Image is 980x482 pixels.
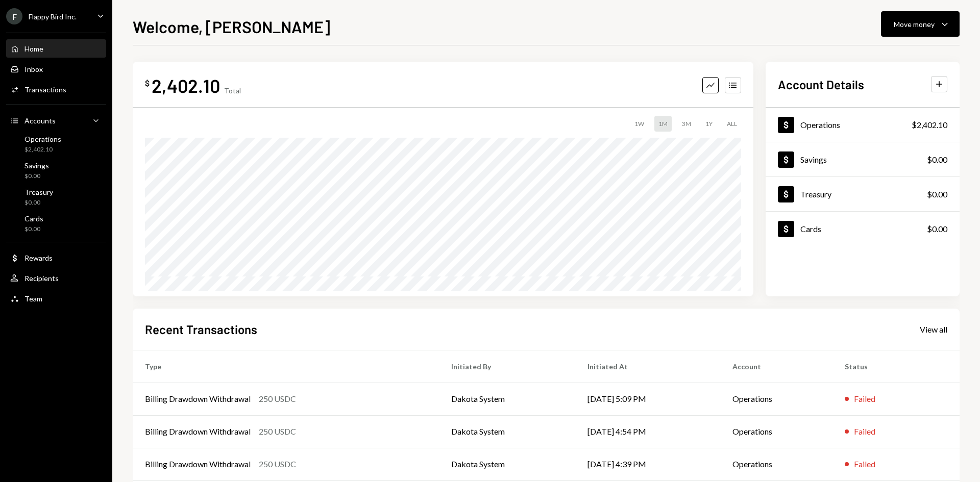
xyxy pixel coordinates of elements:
[800,155,827,164] div: Savings
[6,185,106,209] a: Treasury$0.00
[24,214,43,223] div: Cards
[439,383,575,415] td: Dakota System
[630,116,648,132] div: 1W
[6,211,106,236] a: Cards$0.00
[6,248,106,267] a: Rewards
[766,108,960,142] a: Operations$2,402.10
[6,269,106,287] a: Recipients
[575,383,720,415] td: [DATE] 5:09 PM
[145,321,257,338] h2: Recent Transactions
[224,86,241,95] div: Total
[6,289,106,308] a: Team
[6,111,106,130] a: Accounts
[800,189,831,199] div: Treasury
[24,188,53,196] div: Treasury
[6,158,106,183] a: Savings$0.00
[778,76,864,93] h2: Account Details
[927,188,947,200] div: $0.00
[6,80,106,98] a: Transactions
[6,8,22,24] div: F
[766,212,960,246] a: Cards$0.00
[145,425,251,438] div: Billing Drawdown Withdrawal
[854,393,875,405] div: Failed
[575,415,720,448] td: [DATE] 4:54 PM
[145,458,251,470] div: Billing Drawdown Withdrawal
[575,448,720,480] td: [DATE] 4:39 PM
[912,119,947,131] div: $2,402.10
[24,161,49,170] div: Savings
[720,350,832,383] th: Account
[152,74,220,97] div: 2,402.10
[854,425,875,438] div: Failed
[678,116,695,132] div: 3M
[920,324,947,335] div: View all
[723,116,741,132] div: ALL
[133,16,330,37] h1: Welcome, [PERSON_NAME]
[701,116,717,132] div: 1Y
[259,425,296,438] div: 250 USDC
[800,224,821,234] div: Cards
[439,448,575,480] td: Dakota System
[439,350,575,383] th: Initiated By
[927,223,947,235] div: $0.00
[832,350,960,383] th: Status
[259,393,296,405] div: 250 USDC
[24,274,59,283] div: Recipients
[24,145,61,154] div: $2,402.10
[24,44,43,53] div: Home
[854,458,875,470] div: Failed
[145,393,251,405] div: Billing Drawdown Withdrawal
[24,198,53,207] div: $0.00
[6,39,106,58] a: Home
[800,120,840,130] div: Operations
[6,60,106,78] a: Inbox
[720,448,832,480] td: Operations
[894,19,935,30] div: Move money
[24,116,56,125] div: Accounts
[766,177,960,211] a: Treasury$0.00
[654,116,672,132] div: 1M
[720,415,832,448] td: Operations
[439,415,575,448] td: Dakota System
[6,132,106,156] a: Operations$2,402.10
[24,85,66,94] div: Transactions
[927,154,947,166] div: $0.00
[24,172,49,181] div: $0.00
[720,383,832,415] td: Operations
[24,294,42,303] div: Team
[24,65,43,73] div: Inbox
[24,135,61,143] div: Operations
[575,350,720,383] th: Initiated At
[259,458,296,470] div: 250 USDC
[24,225,43,234] div: $0.00
[881,11,960,37] button: Move money
[24,253,53,262] div: Rewards
[133,350,439,383] th: Type
[766,142,960,176] a: Savings$0.00
[29,12,77,21] div: Flappy Bird Inc.
[145,78,150,88] div: $
[920,323,947,335] a: View all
